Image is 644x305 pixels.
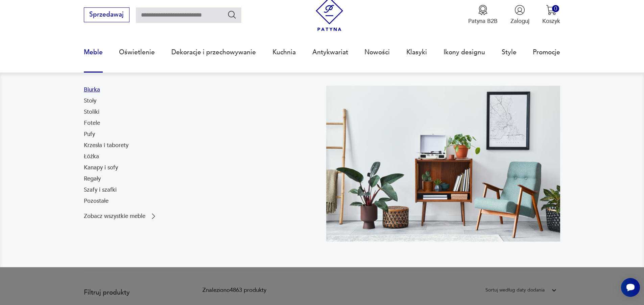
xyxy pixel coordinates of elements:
[326,86,560,242] img: 969d9116629659dbb0bd4e745da535dc.jpg
[84,141,128,149] a: Krzesła i taborety
[468,5,498,25] button: Patyna B2B
[171,37,256,68] a: Dekoracje i przechowywanie
[84,175,101,183] a: Regały
[84,212,158,220] a: Zobacz wszystkie meble
[510,5,529,25] button: Zaloguj
[533,37,560,68] a: Promocje
[84,152,99,161] a: Łóżka
[84,12,129,18] a: Sprzedawaj
[84,186,117,194] a: Szafy i szafki
[515,5,525,15] img: Ikonka użytkownika
[502,37,517,68] a: Style
[312,37,348,68] a: Antykwariat
[84,197,109,205] a: Pozostałe
[84,37,103,68] a: Meble
[364,37,390,68] a: Nowości
[272,37,296,68] a: Kuchnia
[84,7,129,22] button: Sprzedawaj
[84,164,118,172] a: Kanapy i sofy
[510,17,529,25] p: Zaloguj
[227,10,237,20] button: Szukaj
[542,5,560,25] button: 0Koszyk
[84,108,99,116] a: Stoliki
[468,5,498,25] a: Ikona medaluPatyna B2B
[542,17,560,25] p: Koszyk
[444,37,485,68] a: Ikony designu
[478,5,488,15] img: Ikona medalu
[552,5,559,12] div: 0
[621,278,640,297] iframe: Smartsupp widget button
[84,119,100,127] a: Fotele
[468,17,498,25] p: Patyna B2B
[84,130,95,138] a: Pufy
[84,97,96,105] a: Stoły
[406,37,427,68] a: Klasyki
[119,37,155,68] a: Oświetlenie
[84,214,145,219] p: Zobacz wszystkie meble
[84,86,100,94] a: Biurka
[546,5,556,15] img: Ikona koszyka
